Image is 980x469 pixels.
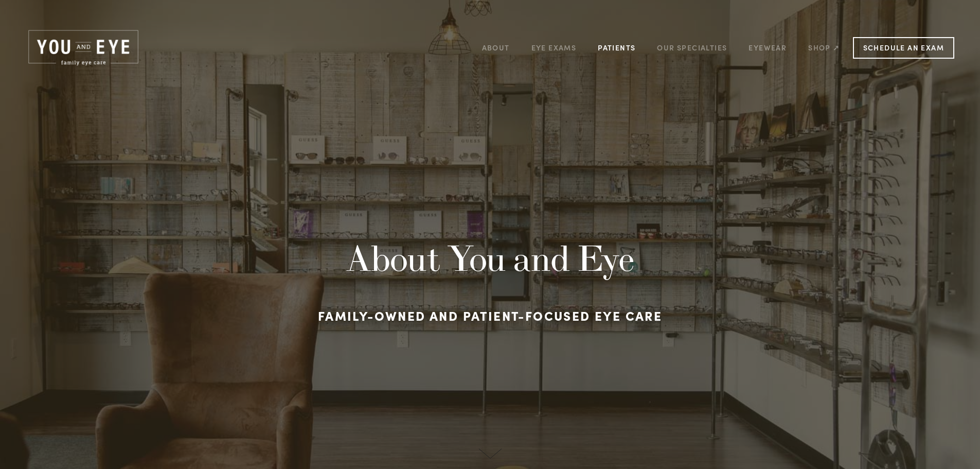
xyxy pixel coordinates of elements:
a: About [482,40,510,56]
a: Shop ↗ [808,40,840,56]
h1: About You and Eye [207,237,773,279]
a: Schedule an Exam [853,37,954,59]
a: Our Specialties [657,43,727,53]
a: Patients [598,40,635,56]
a: Eye Exams [531,40,577,56]
a: Eyewear [749,40,787,56]
img: Rochester, MN | You and Eye | Family Eye Care [26,28,141,67]
h3: Family-owned and patient-focused eye care [207,303,773,328]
